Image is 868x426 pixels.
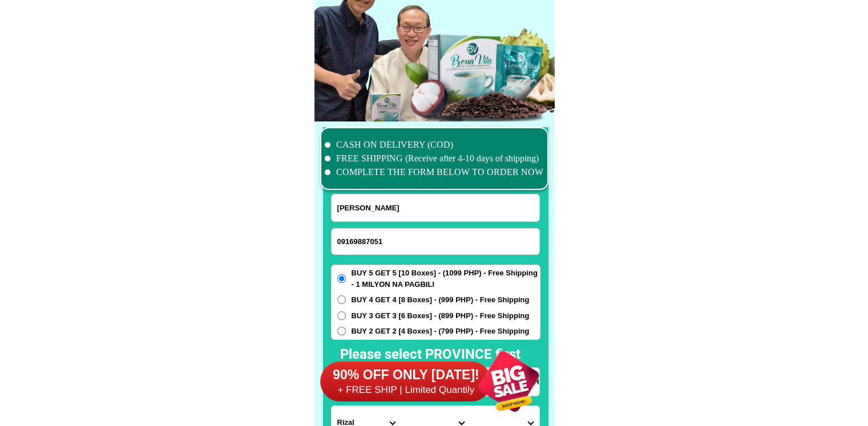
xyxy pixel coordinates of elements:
[337,295,346,304] input: BUY 4 GET 4 [8 Boxes] - (999 PHP) - Free Shipping
[332,194,539,221] input: Input full_name
[325,138,544,152] li: CASH ON DELIVERY (COD)
[337,327,346,335] input: BUY 2 GET 2 [4 Boxes] - (799 PHP) - Free Shipping
[320,384,491,396] h6: + FREE SHIP | Limited Quantily
[332,229,539,254] input: Input phone_number
[352,267,540,290] span: BUY 5 GET 5 [10 Boxes] - (1099 PHP) - Free Shipping - 1 MILYON NA PAGBILI
[325,152,544,165] li: FREE SHIPPING (Receive after 4-10 days of shipping)
[352,294,530,306] span: BUY 4 GET 4 [8 Boxes] - (999 PHP) - Free Shipping
[352,326,530,337] span: BUY 2 GET 2 [4 Boxes] - (799 PHP) - Free Shipping
[337,311,346,320] input: BUY 3 GET 3 [6 Boxes] - (899 PHP) - Free Shipping
[352,310,530,322] span: BUY 3 GET 3 [6 Boxes] - (899 PHP) - Free Shipping
[337,274,346,283] input: BUY 5 GET 5 [10 Boxes] - (1099 PHP) - Free Shipping - 1 MILYON NA PAGBILI
[320,367,491,384] h6: 90% OFF ONLY [DATE]!
[325,165,544,179] li: COMPLETE THE FORM BELOW TO ORDER NOW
